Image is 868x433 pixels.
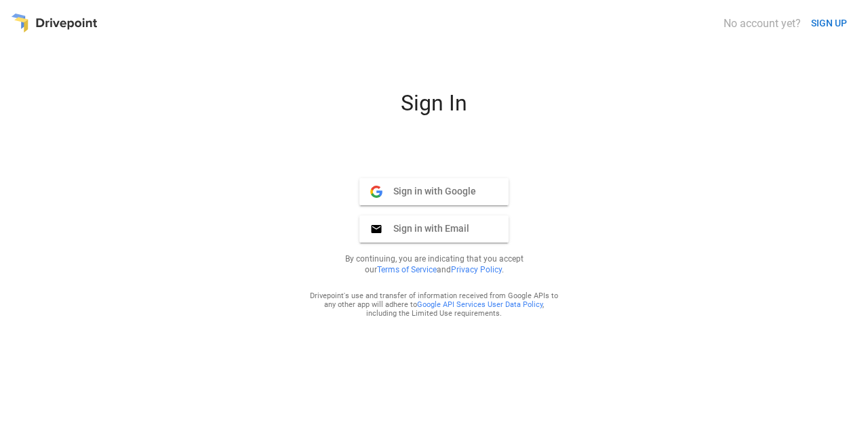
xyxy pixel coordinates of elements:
[724,17,801,30] div: No account yet?
[359,178,509,205] button: Sign in with Google
[309,291,559,318] div: Drivepoint's use and transfer of information received from Google APIs to any other app will adhe...
[382,185,476,197] span: Sign in with Google
[417,300,542,309] a: Google API Services User Data Policy
[806,11,852,36] button: SIGN UP
[382,222,469,234] span: Sign in with Email
[359,215,509,243] button: Sign in with Email
[377,265,437,274] a: Terms of Service
[271,90,597,127] div: Sign In
[328,253,540,275] p: By continuing, you are indicating that you accept our and .
[451,265,502,274] a: Privacy Policy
